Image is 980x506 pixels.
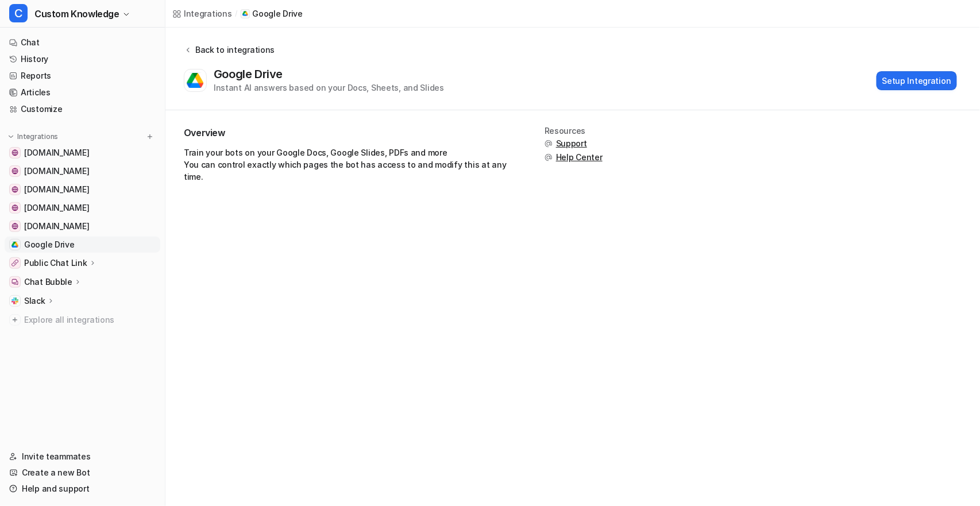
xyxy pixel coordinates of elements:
span: Support [556,138,587,149]
p: Integrations [17,132,58,141]
img: Slack [11,298,18,304]
span: / [236,9,238,19]
span: C [9,4,28,22]
a: Customize [5,101,160,117]
a: Integrations [172,7,232,20]
a: Help and support [5,481,160,497]
p: Slack [24,295,45,307]
a: Explore all integrations [5,312,160,328]
div: Back to integrations [192,44,275,56]
h2: Overview [184,126,517,140]
span: Custom Knowledge [34,6,119,22]
span: [DOMAIN_NAME] [24,165,89,177]
span: Help Center [556,152,603,163]
button: Setup Integration [877,71,957,90]
a: teamassurance.elevio.help[DOMAIN_NAME] [5,200,160,216]
img: learn.teamassurance.com [11,186,18,193]
p: Google Drive [252,8,303,20]
p: Public Chat Link [24,257,87,269]
button: Integrations [5,131,61,142]
img: support.svg [545,153,553,161]
a: Chat [5,34,160,51]
a: learn.teamassurance.com[DOMAIN_NAME] [5,181,160,198]
span: [DOMAIN_NAME] [24,147,89,159]
p: Train your bots on your Google Docs, Google Slides, PDFs and more You can control exactly which p... [184,146,517,183]
a: Google DriveGoogle Drive [5,237,160,253]
img: app.elev.io [11,223,18,230]
a: Create a new Bot [5,465,160,481]
button: Help Center [545,152,603,163]
img: Public Chat Link [11,260,18,266]
img: blog.teamassurance.com [11,149,18,156]
div: Google Drive [214,67,287,81]
a: teamassurance.com[DOMAIN_NAME] [5,163,160,179]
a: app.elev.io[DOMAIN_NAME] [5,218,160,234]
span: [DOMAIN_NAME] [24,221,89,232]
div: Integrations [184,7,232,20]
img: menu_add.svg [146,133,154,141]
img: Google Drive icon [242,11,248,16]
img: expand menu [7,133,15,141]
a: Google Drive iconGoogle Drive [241,8,303,20]
button: Support [545,138,603,149]
img: Google Drive [11,241,18,248]
a: blog.teamassurance.com[DOMAIN_NAME] [5,145,160,161]
a: History [5,51,160,67]
span: Explore all integrations [24,311,156,329]
img: support.svg [545,140,553,148]
button: Back to integrations [184,44,275,67]
img: explore all integrations [9,314,21,326]
div: Instant AI answers based on your Docs, Sheets, and Slides [214,82,444,94]
div: Resources [545,126,603,136]
span: Google Drive [24,239,75,250]
img: teamassurance.elevio.help [11,204,18,211]
a: Articles [5,84,160,101]
img: teamassurance.com [11,168,18,175]
a: Reports [5,68,160,84]
a: Invite teammates [5,449,160,465]
img: Google Drive logo [187,72,204,88]
img: Chat Bubble [11,279,18,285]
p: Chat Bubble [24,276,72,288]
span: [DOMAIN_NAME] [24,184,89,195]
span: [DOMAIN_NAME] [24,202,89,214]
